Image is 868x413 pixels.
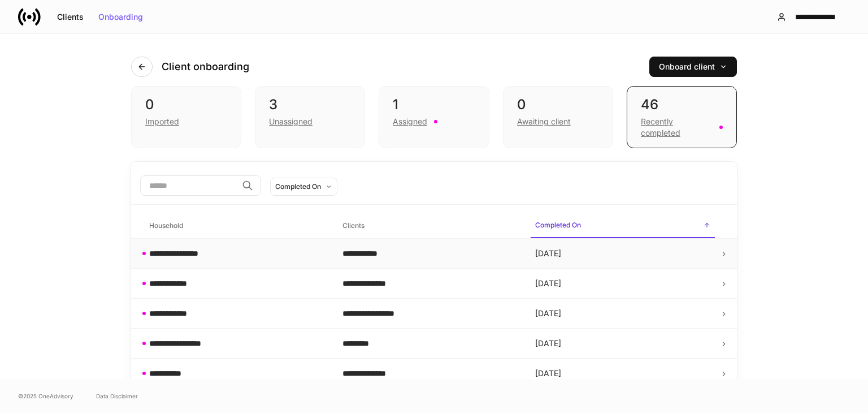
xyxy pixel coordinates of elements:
[517,116,571,127] div: Awaiting client
[517,96,599,114] div: 0
[269,96,351,114] div: 3
[338,214,522,238] span: Clients
[145,116,179,127] div: Imported
[18,392,73,401] span: © 2025 OneAdvisory
[627,86,737,148] div: 46Recently completed
[342,220,364,231] h6: Clients
[149,220,183,231] h6: Household
[145,214,329,238] span: Household
[270,178,337,196] button: Completed On
[503,86,613,148] div: 0Awaiting client
[526,359,719,389] td: [DATE]
[526,269,719,299] td: [DATE]
[57,13,84,21] div: Clients
[379,86,489,148] div: 1Assigned
[91,8,150,26] button: Onboarding
[131,86,241,148] div: 0Imported
[145,96,227,114] div: 0
[649,57,737,77] button: Onboard client
[275,181,321,192] div: Completed On
[526,239,719,269] td: [DATE]
[96,392,138,401] a: Data Disclaimer
[526,329,719,359] td: [DATE]
[269,116,313,127] div: Unassigned
[162,60,249,74] h4: Client onboarding
[531,214,715,238] span: Completed On
[393,116,427,127] div: Assigned
[641,96,723,114] div: 46
[641,116,713,139] div: Recently completed
[659,63,727,71] div: Onboard client
[393,96,475,114] div: 1
[50,8,91,26] button: Clients
[98,13,143,21] div: Onboarding
[535,220,581,230] h6: Completed On
[526,299,719,329] td: [DATE]
[255,86,365,148] div: 3Unassigned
